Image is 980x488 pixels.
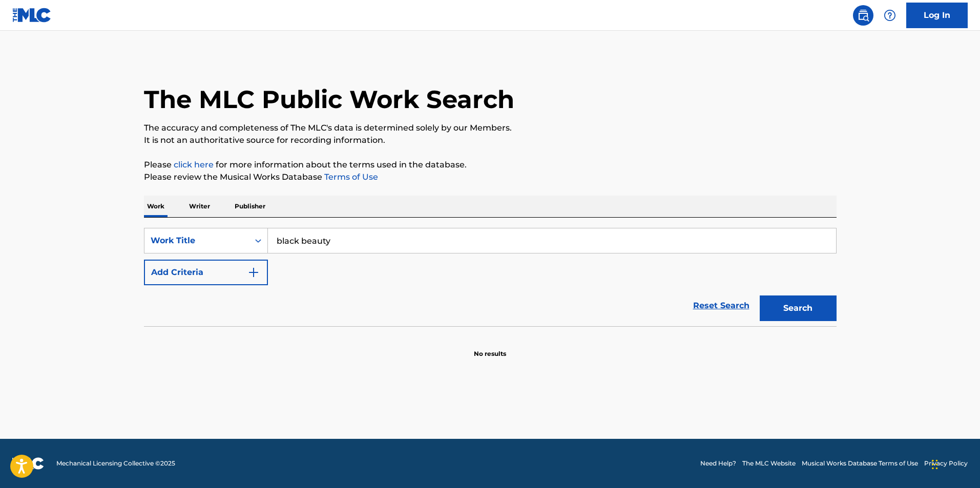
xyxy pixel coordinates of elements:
[884,9,896,22] img: help
[742,459,796,468] a: The MLC Website
[12,457,44,470] img: logo
[186,196,213,217] p: Writer
[760,295,837,321] button: Search
[880,5,900,26] div: Help
[174,160,214,169] a: click here
[144,228,837,326] form: Search Form
[322,172,378,182] a: Terms of Use
[144,134,837,146] p: It is not an authoritative source for recording information.
[232,196,268,217] p: Publisher
[12,8,52,23] img: MLC Logo
[924,459,968,468] a: Privacy Policy
[853,5,873,26] a: Public Search
[932,449,938,480] div: Drag
[906,3,968,28] a: Log In
[144,159,837,171] p: Please for more information about the terms used in the database.
[857,9,869,22] img: search
[700,459,736,468] a: Need Help?
[56,459,175,468] span: Mechanical Licensing Collective © 2025
[144,122,837,134] p: The accuracy and completeness of The MLC's data is determined solely by our Members.
[144,84,514,115] h1: The MLC Public Work Search
[144,171,837,183] p: Please review the Musical Works Database
[688,294,755,317] a: Reset Search
[151,235,243,247] div: Work Title
[929,439,980,488] iframe: Chat Widget
[247,266,260,279] img: 9d2ae6d4665cec9f34b9.svg
[144,260,268,285] button: Add Criteria
[802,459,918,468] a: Musical Works Database Terms of Use
[474,337,506,358] p: No results
[144,196,168,217] p: Work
